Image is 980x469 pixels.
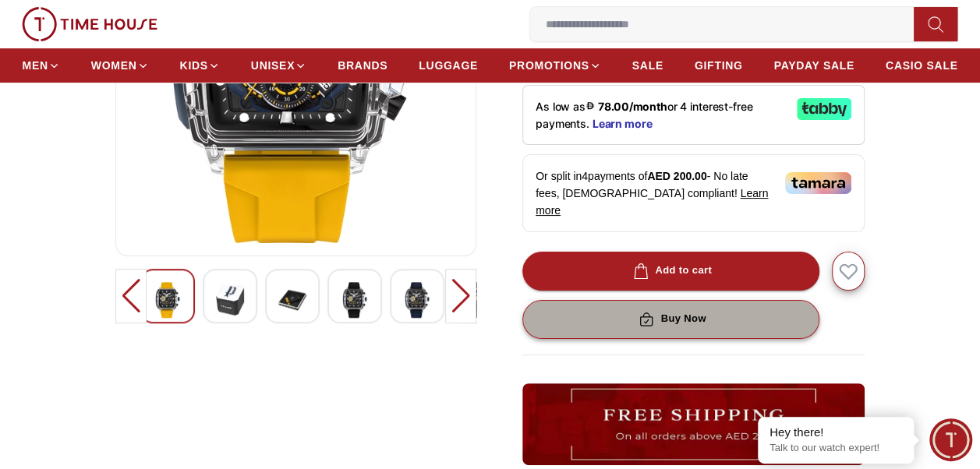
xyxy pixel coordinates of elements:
[632,51,663,79] a: SALE
[419,58,478,73] span: LUGGAGE
[341,282,369,318] img: POLICE CLOUT Men's Chronograph Black Dial Watch - PEWGC00770X1
[773,51,854,79] a: PAYDAY SALE
[630,262,712,280] div: Add to cart
[522,300,819,339] button: Buy Now
[886,51,958,79] a: CASIO SALE
[929,418,972,461] div: Chat Widget
[23,51,60,79] a: MEN
[522,252,819,291] button: Add to cart
[785,172,851,194] img: Tamara
[154,282,182,318] img: POLICE CLOUT Men's Chronograph Black Dial Watch - PEWGC00770X1
[251,58,295,73] span: UNISEX
[180,58,208,73] span: KIDS
[769,425,902,440] div: Hey there!
[419,51,478,79] a: LUGGAGE
[278,282,306,318] img: POLICE CLOUT Men's Chronograph Black Dial Watch - PEWGC00770X1
[886,58,958,73] span: CASIO SALE
[522,383,865,465] img: ...
[522,154,865,232] div: Or split in 4 payments of - No late fees, [DEMOGRAPHIC_DATA] compliant!
[338,51,387,79] a: BRANDS
[509,51,601,79] a: PROMOTIONS
[251,51,306,79] a: UNISEX
[647,170,706,182] span: AED 200.00
[769,442,902,455] p: Talk to our watch expert!
[403,282,431,318] img: POLICE CLOUT Men's Chronograph Black Dial Watch - PEWGC00770X1
[216,282,244,318] img: POLICE CLOUT Men's Chronograph Black Dial Watch - PEWGC00770X1
[509,58,589,73] span: PROMOTIONS
[91,51,149,79] a: WOMEN
[695,51,743,79] a: GIFTING
[695,58,743,73] span: GIFTING
[338,58,387,73] span: BRANDS
[91,58,137,73] span: WOMEN
[23,58,48,73] span: MEN
[773,58,854,73] span: PAYDAY SALE
[22,7,157,41] img: ...
[632,58,663,73] span: SALE
[635,310,706,328] div: Buy Now
[536,187,768,217] span: Learn more
[180,51,220,79] a: KIDS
